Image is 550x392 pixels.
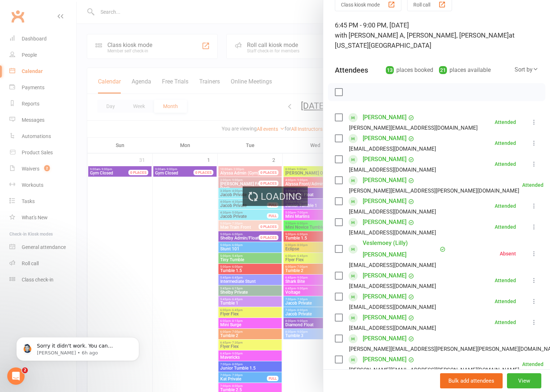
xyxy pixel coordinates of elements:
[349,260,436,270] div: [EMAIL_ADDRESS][DOMAIN_NAME]
[439,66,447,74] div: 21
[7,367,25,385] iframe: Intercom live chat
[335,31,509,39] span: with [PERSON_NAME] A, [PERSON_NAME], [PERSON_NAME]
[349,228,436,237] div: [EMAIL_ADDRESS][DOMAIN_NAME]
[363,195,406,207] a: [PERSON_NAME]
[363,154,406,165] a: [PERSON_NAME]
[349,144,436,154] div: [EMAIL_ADDRESS][DOMAIN_NAME]
[495,141,516,146] div: Attended
[349,123,478,133] div: [PERSON_NAME][EMAIL_ADDRESS][DOMAIN_NAME]
[22,367,28,373] span: 2
[386,66,394,74] div: 13
[349,207,436,216] div: [EMAIL_ADDRESS][DOMAIN_NAME]
[349,302,436,312] div: [EMAIL_ADDRESS][DOMAIN_NAME]
[363,354,406,365] a: [PERSON_NAME]
[5,322,150,372] iframe: Intercom notifications message
[363,291,406,302] a: [PERSON_NAME]
[335,65,368,75] div: Attendees
[363,270,406,281] a: [PERSON_NAME]
[335,20,538,51] div: 6:45 PM - 9:00 PM, [DATE]
[522,182,543,188] div: Attended
[349,365,519,375] div: [PERSON_NAME][EMAIL_ADDRESS][PERSON_NAME][DOMAIN_NAME]
[495,224,516,229] div: Attended
[439,65,491,75] div: places available
[349,323,436,333] div: [EMAIL_ADDRESS][DOMAIN_NAME]
[363,133,406,144] a: [PERSON_NAME]
[495,299,516,304] div: Attended
[507,373,541,388] button: View
[495,278,516,283] div: Attended
[522,362,543,367] div: Attended
[363,312,406,323] a: [PERSON_NAME]
[349,165,436,175] div: [EMAIL_ADDRESS][DOMAIN_NAME]
[349,186,519,195] div: [PERSON_NAME][EMAIL_ADDRESS][PERSON_NAME][DOMAIN_NAME]
[349,281,436,291] div: [EMAIL_ADDRESS][DOMAIN_NAME]
[363,216,406,228] a: [PERSON_NAME]
[386,65,433,75] div: places booked
[363,112,406,123] a: [PERSON_NAME]
[515,65,538,74] div: Sort by
[500,251,516,256] div: Absent
[363,237,438,260] a: Veslemoey (Lilly) [PERSON_NAME]
[495,120,516,125] div: Attended
[440,373,503,388] button: Bulk add attendees
[495,320,516,325] div: Attended
[363,175,406,186] a: [PERSON_NAME]
[495,203,516,208] div: Attended
[495,161,516,167] div: Attended
[363,333,406,344] a: [PERSON_NAME]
